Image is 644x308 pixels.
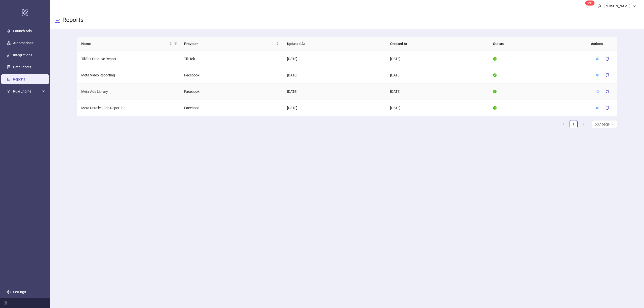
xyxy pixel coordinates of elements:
td: Meta Detailed Ads Reporting [77,100,180,116]
button: copy [601,104,613,112]
button: right [580,120,588,128]
span: copy [606,106,609,110]
td: [DATE] [386,67,489,83]
a: Reports [13,77,25,81]
a: eye [596,57,599,61]
th: Status [489,37,592,51]
a: Integrations [13,53,32,57]
div: Page Size [592,120,617,128]
td: [DATE] [386,83,489,100]
th: Updated At [283,37,386,51]
span: filter [173,40,178,48]
a: Launch Ads [13,29,32,33]
td: [DATE] [283,67,386,83]
h3: Reports [62,16,84,25]
a: 1 [570,120,577,128]
sup: 681 [585,1,595,6]
th: Created At [386,37,489,51]
button: copy [601,71,613,79]
td: Facebook [180,100,283,116]
span: copy [606,73,609,77]
td: Facebook [180,67,283,83]
span: eye [596,90,599,93]
span: menu-fold [4,301,8,305]
button: copy [601,55,613,63]
th: Actions [587,37,612,51]
span: Rule Engine [13,86,41,96]
td: Meta Video Reporting [77,67,180,83]
a: Data Stores [13,65,31,69]
a: Settings [13,290,26,294]
a: eye [596,73,599,77]
th: Name [77,37,180,51]
span: Provider [184,41,275,47]
td: [DATE] [283,51,386,67]
li: 1 [570,120,578,128]
li: Next Page [580,120,588,128]
span: eye [596,73,599,77]
span: check-circle [493,90,497,93]
td: [DATE] [386,51,489,67]
span: eye [596,106,599,110]
td: Tik Tok [180,51,283,67]
li: Previous Page [559,120,568,128]
button: copy [601,87,613,96]
span: check-circle [493,106,497,110]
td: TikTok Creative Report [77,51,180,67]
span: check-circle [493,73,497,77]
span: user [598,4,601,8]
a: Automations [13,41,33,45]
span: fork [7,90,11,93]
span: line-chart [54,17,60,23]
span: bell [585,4,589,8]
td: [DATE] [283,83,386,100]
a: eye [596,90,599,94]
span: right [582,122,585,125]
td: Facebook [180,83,283,100]
span: eye [596,57,599,61]
span: left [562,122,565,125]
button: left [559,120,568,128]
th: Provider [180,37,283,51]
td: Meta Ads Library [77,83,180,100]
span: filter [174,42,177,45]
div: [PERSON_NAME] [601,3,632,9]
a: eye [596,106,599,110]
td: [DATE] [283,100,386,116]
span: check-circle [493,57,497,61]
span: Name [81,41,168,47]
span: 50 / page [595,120,614,128]
span: down [632,4,636,8]
span: copy [606,90,609,93]
td: [DATE] [386,100,489,116]
span: copy [606,57,609,61]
